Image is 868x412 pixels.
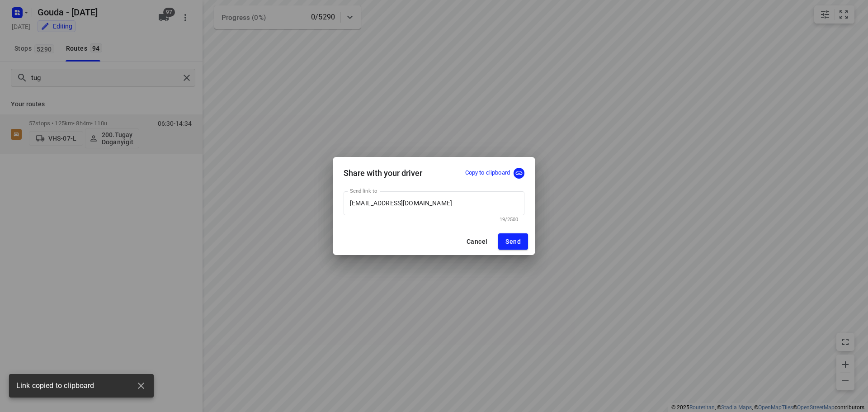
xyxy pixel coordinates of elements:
[505,238,521,245] span: Send
[344,191,524,216] input: Driver’s email address
[465,169,510,177] p: Copy to clipboard
[498,233,528,250] button: Send
[459,233,495,250] button: Cancel
[16,381,94,391] span: Link copied to clipboard
[467,238,487,245] span: Cancel
[344,168,422,178] h5: Share with your driver
[500,217,518,223] span: 19/2500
